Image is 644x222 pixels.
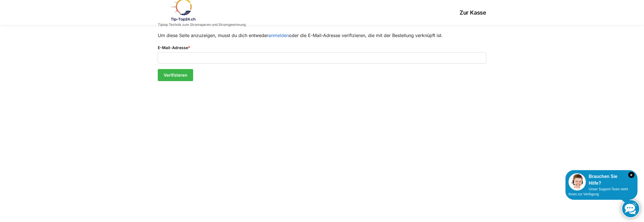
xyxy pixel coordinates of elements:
[568,173,586,191] img: Customer service
[246,9,486,16] h1: Zur Kasse
[268,33,289,38] a: anmelden
[568,173,634,187] div: Brauchen Sie Hilfe?
[158,32,486,39] p: Um diese Seite anzuzeigen, musst du dich entweder oder die E-Mail-Adresse verifizieren, die mit d...
[158,23,246,26] p: Tiptop Technik zum Stromsparen und Stromgewinnung
[158,69,193,81] button: Verifizieren
[568,187,628,196] span: Unser Support-Team steht Ihnen zur Verfügung
[158,45,486,51] label: E-Mail-Adresse
[628,172,634,178] i: Schließen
